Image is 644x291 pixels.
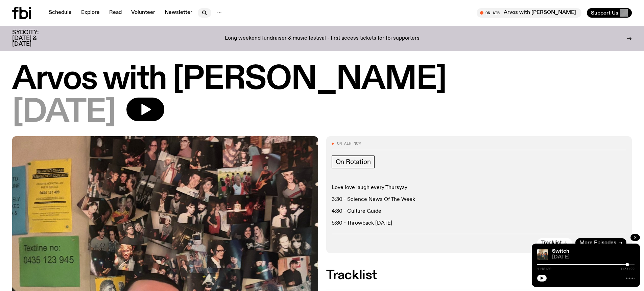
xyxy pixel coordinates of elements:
[332,208,627,215] p: 4:30 - Culture Guide
[591,10,618,16] span: Support Us
[620,267,635,271] span: 1:57:22
[105,8,126,18] a: Read
[225,36,420,42] p: Long weekend fundraiser & music festival - first access tickets for fbi supporters
[477,8,581,18] button: On AirArvos with [PERSON_NAME]
[161,8,196,18] a: Newsletter
[326,269,632,282] h2: Tracklist
[552,255,635,260] span: [DATE]
[77,8,104,18] a: Explore
[332,155,375,168] a: On Rotation
[579,241,616,246] span: More Episodes
[575,238,626,248] a: More Episodes
[337,142,361,145] span: On Air Now
[12,64,632,95] h1: Arvos with [PERSON_NAME]
[332,185,627,191] p: Love love laugh every Thursyay
[336,158,371,166] span: On Rotation
[587,8,632,18] button: Support Us
[537,249,548,260] img: A warm film photo of the switch team sitting close together. from left to right: Cedar, Lau, Sand...
[12,98,116,128] span: [DATE]
[127,8,159,18] a: Volunteer
[541,241,562,246] span: Tracklist
[537,238,572,248] button: Tracklist
[45,8,76,18] a: Schedule
[537,267,551,271] span: 1:48:39
[332,196,627,203] p: 3:30 - Science News Of The Week
[552,249,569,254] a: Switch
[332,220,627,227] p: 5:30 - Throwback [DATE]
[12,30,55,47] h3: SYDCITY: [DATE] & [DATE]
